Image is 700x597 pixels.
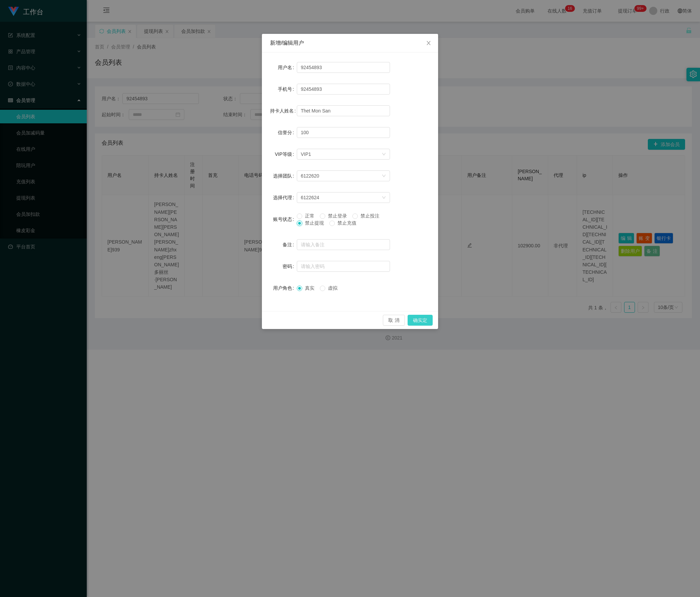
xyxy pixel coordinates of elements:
[328,213,347,219] font: 禁止登录
[297,239,390,250] input: 请输入备注
[273,285,297,291] label: 用户角色：
[270,108,298,114] label: 持卡人姓名：
[297,84,390,95] input: 请输入手机号
[337,220,356,226] font: 禁止充值
[278,65,297,70] label: 用户名：
[305,285,314,291] font: 真实
[270,108,294,114] font: 持卡人姓名
[361,213,379,219] font: 禁止投注
[278,86,297,92] label: 手机号：
[382,174,386,179] i: 图标： 下
[382,152,386,157] i: 图标： 下
[270,40,304,46] font: 新增/编辑用户
[301,149,311,159] div: VIP1
[297,62,390,73] input: 请输入用户名
[273,173,292,179] font: 选择团队
[283,264,292,269] font: 密码
[301,171,320,181] div: 6122611
[328,285,337,291] font: 虚拟
[273,195,292,200] font: 选择代理
[283,264,297,269] label: 密码：
[297,105,390,116] input: 请输入持卡人姓名
[426,40,431,46] i: 图标： 关闭
[273,285,292,291] font: 用户角色
[301,195,320,200] font: 6122624
[305,213,314,219] font: 正常
[301,151,311,157] font: VIP1
[301,173,320,179] font: 6122620
[283,242,292,247] font: 备注
[278,130,297,135] label: 信誉分：
[383,315,405,326] button: 取消
[273,217,297,222] label: 账号状态：
[278,86,292,92] font: 手机号
[273,173,297,179] label: 选择团队：
[275,151,296,157] label: VIP等级：
[408,315,433,326] button: 确实定
[283,242,297,247] label: 备注：
[278,65,292,70] font: 用户名
[419,34,438,53] button: 关闭
[297,261,390,272] input: 请输入密码
[273,217,292,222] font: 账号状态
[278,130,292,135] font: 信誉分
[382,195,386,200] i: 图标： 下
[275,151,292,157] font: VIP等级
[297,127,390,138] input: 请输入信誉分
[273,195,297,200] label: 选择代理：
[305,220,324,226] font: 禁止提现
